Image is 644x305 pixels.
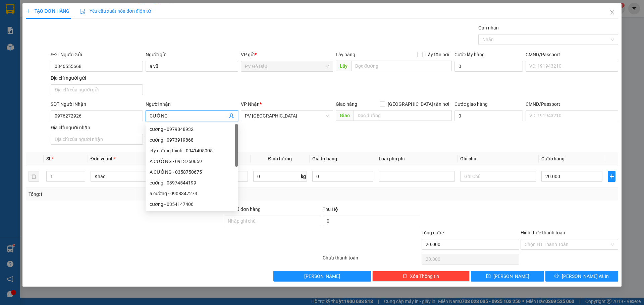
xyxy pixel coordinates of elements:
div: cường - 0354147406 [146,199,238,210]
div: Địa chỉ người gửi [51,74,143,82]
label: Cước giao hàng [454,101,488,107]
div: Địa chỉ người nhận [51,124,143,131]
div: A CƯỜNG - 0358750675 [146,167,238,177]
button: plus [608,171,615,182]
button: save[PERSON_NAME] [471,271,544,282]
div: A CƯỜNG - 0913750659 [146,156,238,167]
input: Ghi Chú [460,171,536,182]
div: cty cường thịnh - 0941405005 [146,145,238,156]
span: PV Gò Dầu [245,61,329,71]
div: cường - 03974544199 [146,177,238,188]
label: Gán nhãn [478,25,499,30]
span: close [609,10,615,15]
button: deleteXóa Thông tin [372,271,470,282]
input: Địa chỉ của người gửi [51,84,143,95]
span: Đơn vị tính [91,156,116,161]
span: Lấy [336,61,351,71]
span: [PERSON_NAME] [493,273,529,280]
div: cường - 03974544199 [150,179,234,186]
span: Thu Hộ [323,207,338,212]
span: [PERSON_NAME] và In [562,273,609,280]
span: Định lượng [268,156,292,161]
button: [PERSON_NAME] [273,271,371,282]
label: Hình thức thanh toán [521,230,565,235]
input: 0 [312,171,373,182]
input: Dọc đường [354,110,452,121]
span: printer [554,274,559,279]
span: Tổng cước [422,230,444,235]
span: Giao hàng [336,101,357,107]
div: a cường - 0908347273 [146,188,238,199]
div: cường - 0973919868 [146,135,238,145]
span: TẠO ĐƠN HÀNG [26,8,69,14]
span: Giao [336,110,354,121]
div: SĐT Người Nhận [51,100,143,108]
div: Người nhận [146,100,238,108]
div: CMND/Passport [526,100,618,108]
label: Ghi chú đơn hàng [224,207,261,212]
div: cường - 0973919868 [150,136,234,144]
input: Địa chỉ của người nhận [51,134,143,145]
span: Giá trị hàng [312,156,337,161]
span: save [486,274,491,279]
span: Yêu cầu xuất hóa đơn điện tử [80,8,151,14]
span: VP Nhận [241,101,260,107]
div: cty cường thịnh - 0941405005 [150,147,234,154]
span: Cước hàng [541,156,565,161]
input: Dọc đường [351,61,452,71]
span: plus [26,9,31,13]
div: cường - 0354147406 [150,201,234,208]
button: printer[PERSON_NAME] và In [545,271,618,282]
div: A CƯỜNG - 0913750659 [150,158,234,165]
div: Tổng: 1 [29,190,249,198]
button: delete [29,171,39,182]
th: Ghi chú [458,152,539,165]
span: [GEOGRAPHIC_DATA] tận nơi [385,100,452,108]
div: Người gửi [146,51,238,58]
button: Close [603,3,622,22]
span: PV Tây Ninh [245,111,329,121]
span: kg [300,171,307,182]
input: Cước lấy hàng [454,61,523,72]
span: [PERSON_NAME] [304,273,340,280]
div: CMND/Passport [526,51,618,58]
span: Lấy tận nơi [423,51,452,58]
span: Xóa Thông tin [410,273,439,280]
div: VP gửi [241,51,333,58]
input: Cước giao hàng [454,110,523,121]
label: Cước lấy hàng [454,52,485,57]
span: Lấy hàng [336,52,355,57]
div: SĐT Người Gửi [51,51,143,58]
div: A CƯỜNG - 0358750675 [150,168,234,176]
span: SL [46,156,52,161]
div: Chưa thanh toán [322,254,421,266]
div: a cường - 0908347273 [150,190,234,197]
span: delete [402,274,407,279]
input: Ghi chú đơn hàng [224,216,321,226]
span: user-add [229,113,234,119]
span: Khác [95,171,162,181]
th: Loại phụ phí [376,152,457,165]
div: cường - 0979848932 [150,126,234,133]
span: plus [608,174,615,179]
div: cường - 0979848932 [146,124,238,135]
img: icon [80,9,86,14]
